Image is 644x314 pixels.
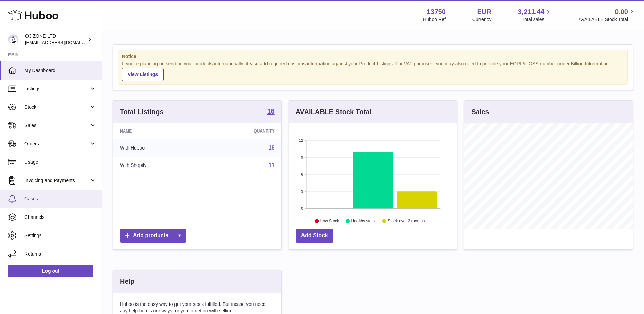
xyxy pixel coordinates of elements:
text: 3 [301,189,303,193]
span: Usage [24,159,96,165]
strong: Notice [122,53,624,60]
h3: Total Listings [120,107,164,117]
a: Log out [8,265,93,277]
strong: 13750 [427,7,446,16]
text: 6 [301,172,303,176]
text: Stock over 2 months [388,219,425,223]
p: Huboo is the easy way to get your stock fulfilled. But incase you need any help here's our ways f... [120,301,275,314]
span: 3,211.44 [518,7,545,16]
span: Stock [24,104,89,110]
div: O3 ZONE LTD [25,33,86,46]
span: Settings [24,232,96,239]
span: Listings [24,86,89,92]
a: 11 [269,162,275,168]
span: Orders [24,141,89,147]
span: Returns [24,251,96,257]
h3: Help [120,277,134,286]
div: If you're planning on sending your products internationally please add required customs informati... [122,60,624,81]
span: Total sales [522,16,552,23]
text: 12 [299,138,303,142]
span: Sales [24,122,89,129]
span: Invoicing and Payments [24,177,89,184]
text: Low Stock [320,219,339,223]
span: 0.00 [615,7,628,16]
a: Add Stock [296,229,333,243]
a: 16 [269,145,275,151]
strong: EUR [477,7,491,16]
th: Quantity [204,123,281,139]
a: Add products [120,229,186,243]
strong: 16 [267,108,274,115]
a: 16 [267,108,274,116]
span: Cases [24,196,96,202]
text: Healthy stock [351,219,376,223]
div: Huboo Ref [423,16,446,23]
span: AVAILABLE Stock Total [578,16,636,23]
a: View Listings [122,68,164,81]
td: With Huboo [113,139,204,157]
th: Name [113,123,204,139]
span: [EMAIL_ADDRESS][DOMAIN_NAME] [25,40,100,45]
text: 9 [301,155,303,159]
img: hello@o3zoneltd.co.uk [8,34,18,45]
div: Currency [472,16,492,23]
h3: Sales [471,107,489,117]
td: With Shopify [113,157,204,174]
a: 0.00 AVAILABLE Stock Total [578,7,636,23]
h3: AVAILABLE Stock Total [296,107,371,117]
text: 0 [301,206,303,210]
span: My Dashboard [24,67,96,74]
a: 3,211.44 Total sales [518,7,552,23]
span: Channels [24,214,96,221]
